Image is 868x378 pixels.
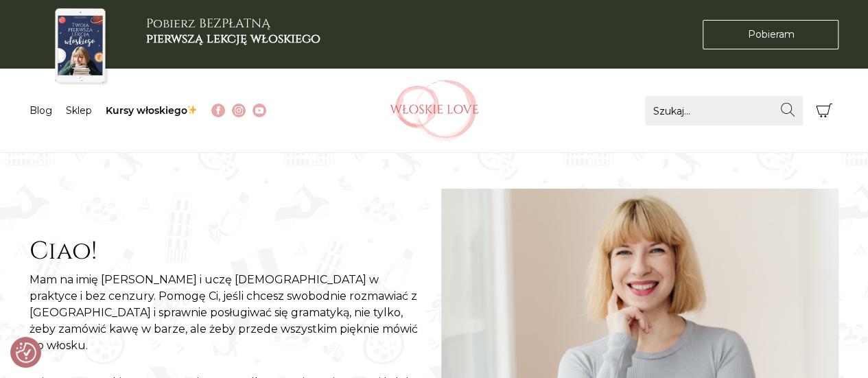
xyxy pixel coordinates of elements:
[66,104,92,117] a: Sklep
[187,105,197,115] img: ✨
[106,104,198,117] a: Kursy włoskiego
[810,96,839,126] button: Koszyk
[703,20,838,49] a: Pobieram
[645,96,803,126] input: Szukaj...
[30,237,427,266] h2: Ciao!
[16,342,36,363] button: Preferencje co do zgód
[390,80,479,141] img: Włoskielove
[747,27,794,42] span: Pobieram
[30,104,52,117] a: Blog
[146,30,320,47] b: pierwszą lekcję włoskiego
[16,342,36,363] img: Revisit consent button
[146,16,320,46] h3: Pobierz BEZPŁATNĄ
[30,272,427,354] p: Mam na imię [PERSON_NAME] i uczę [DEMOGRAPHIC_DATA] w praktyce i bez cenzury. Pomogę Ci, jeśli ch...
